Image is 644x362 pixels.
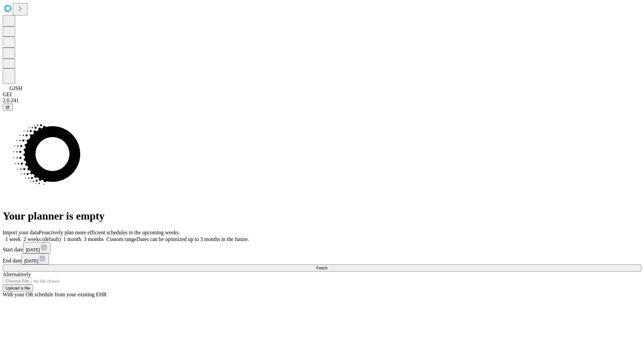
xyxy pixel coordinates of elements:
div: GEI [3,92,641,98]
span: [DATE] [26,247,40,252]
span: With your OR schedule from your existing EHR [3,292,107,297]
span: Import your data [3,230,39,235]
button: [DATE] [21,253,49,264]
button: Fetch [3,264,641,271]
div: End date [3,253,641,264]
button: Upload a file [3,285,33,292]
span: @ [5,105,10,110]
span: GJSH [9,85,22,91]
span: 2 weeks (default) [23,236,61,242]
div: 2.0.241 [3,98,641,104]
span: Dates can be optimized up to 3 months in the future. [137,236,249,242]
span: 1 month [63,236,81,242]
div: Start date [3,242,641,253]
span: 1 week [5,236,21,242]
span: Custom range [106,236,136,242]
span: [DATE] [24,258,38,263]
button: @ [3,104,13,111]
button: [DATE] [23,242,51,253]
span: Fetch [316,265,327,270]
span: Proactively plan more efficient schedules in the upcoming weeks. [39,230,180,235]
span: 3 months [84,236,104,242]
span: Alternatively [3,271,31,277]
h1: Your planner is empty [3,210,641,222]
